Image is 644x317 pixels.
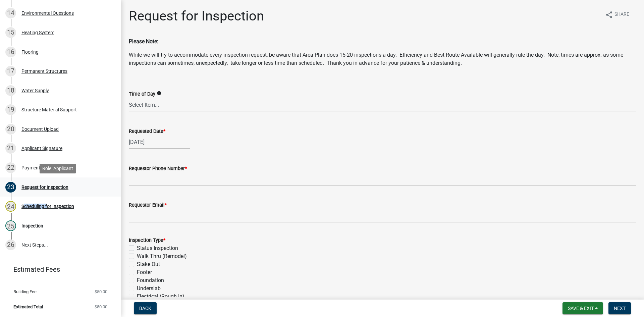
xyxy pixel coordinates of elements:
[5,182,16,193] div: 23
[21,69,67,73] div: Permanent Structures
[137,260,160,268] label: Stake Out
[614,306,626,311] span: Next
[157,91,161,96] i: info
[129,51,636,67] p: While we will try to accommodate every inspection request, be aware that Area Plan does 15-20 ins...
[40,164,76,173] div: Role: Applicant
[129,238,165,243] label: Inspection Type
[129,203,167,208] label: Requestor Email
[5,162,16,173] div: 22
[95,305,107,309] span: $50.00
[13,289,37,294] span: Building Fee
[129,38,158,45] strong: Please Note:
[5,201,16,212] div: 24
[605,11,613,19] i: share
[21,107,77,112] div: Structure Material Support
[134,302,157,314] button: Back
[129,135,190,149] input: mm/dd/yyyy
[5,220,16,231] div: 25
[5,263,110,276] a: Estimated Fees
[5,85,16,96] div: 18
[614,11,629,19] span: Share
[137,276,164,284] label: Foundation
[137,244,178,252] label: Status Inspection
[21,223,43,228] div: Inspection
[600,8,635,21] button: shareShare
[5,124,16,135] div: 20
[5,143,16,154] div: 21
[21,30,54,35] div: Heating System
[5,240,16,250] div: 26
[129,129,165,134] label: Requested Date
[129,92,155,97] label: Time of Day
[139,306,151,311] span: Back
[5,66,16,76] div: 17
[137,284,161,293] label: Underslab
[21,50,39,54] div: Flooring
[21,204,74,209] div: Scheduling for Inspection
[21,146,62,151] div: Applicant Signature
[129,166,187,171] label: Requestor Phone Number
[5,8,16,18] div: 14
[21,88,49,93] div: Water Supply
[5,47,16,57] div: 16
[137,293,184,301] label: Electrical (Rough In)
[13,305,43,309] span: Estimated Total
[137,252,187,260] label: Walk Thru (Remodel)
[5,104,16,115] div: 19
[21,127,59,131] div: Document Upload
[608,302,631,314] button: Next
[95,289,107,294] span: $50.00
[562,302,603,314] button: Save & Exit
[568,306,594,311] span: Save & Exit
[129,8,264,24] h1: Request for Inspection
[21,11,74,15] div: Environmental Questions
[21,185,68,190] div: Request for Inspection
[5,27,16,38] div: 15
[137,268,152,276] label: Footer
[21,165,40,170] div: Payment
